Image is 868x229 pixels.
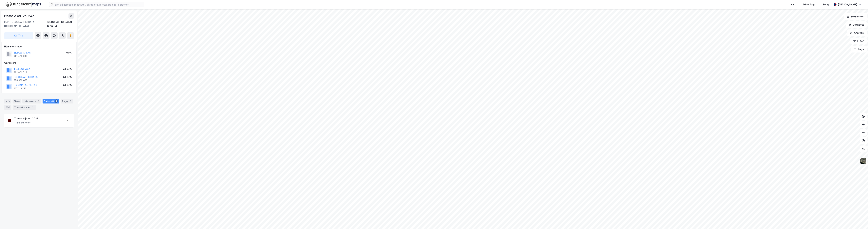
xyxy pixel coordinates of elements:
div: Bolig [823,3,829,7]
div: 1 [55,99,58,103]
div: ESG [4,105,11,110]
div: Eiere [13,99,21,103]
div: Bygg [61,99,73,103]
iframe: Chat Widget [851,213,868,229]
div: 827 213 292 [14,87,26,90]
div: Mine Tags [803,3,815,7]
div: [PERSON_NAME] [838,3,857,7]
div: Leietakere [22,99,41,103]
button: Tags [851,46,867,53]
div: Kontrollprogram for chat [851,213,868,229]
div: 31.67% [63,83,72,87]
div: Transaksjoner [13,105,36,110]
div: 931 479 881 [14,55,27,57]
div: 7 [31,106,35,109]
div: Hjemmelshaver [4,45,74,49]
div: 31.67% [63,75,72,79]
button: Filter [850,38,867,44]
div: 958 935 420 [14,79,27,82]
div: 2 [36,99,40,103]
button: Tag [4,32,33,39]
button: Bokmerker [844,13,867,20]
div: 31.67% [63,67,72,71]
div: 982 463 718 [14,71,27,74]
div: Info [4,99,11,103]
img: logo.f888ab2527a4732fd821a326f86c7f29.svg [5,2,41,7]
div: 2 [68,99,72,103]
div: Kart [791,3,796,7]
div: Østre Aker Vei 24c [4,13,35,19]
div: Transaksjoner 2023 [14,117,38,121]
button: Analyse [847,29,867,36]
div: Transaksjoner [14,121,38,125]
button: Datasett [846,21,867,28]
img: 9k= [860,158,866,164]
div: Gårdeiere [4,61,74,65]
div: Datasett [43,99,59,103]
div: 0581, [GEOGRAPHIC_DATA], [GEOGRAPHIC_DATA] [4,20,47,28]
input: Søk på adresse, matrikkel, gårdeiere, leietakere eller personer [53,2,144,7]
div: 100% [65,51,72,55]
div: [GEOGRAPHIC_DATA], 122/404 [47,20,74,28]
